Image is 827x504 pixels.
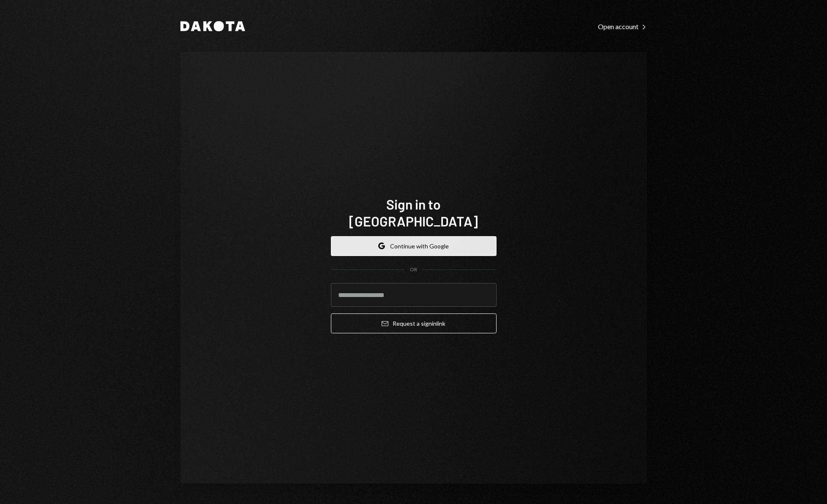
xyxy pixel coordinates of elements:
[331,236,497,256] button: Continue with Google
[598,22,647,31] div: Open account
[410,266,417,273] div: OR
[331,196,497,229] h1: Sign in to [GEOGRAPHIC_DATA]
[331,313,497,333] button: Request a signinlink
[598,22,647,31] a: Open account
